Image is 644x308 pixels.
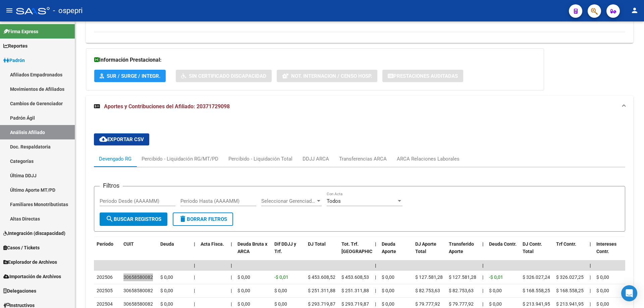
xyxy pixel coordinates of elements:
[277,70,377,82] button: Not. Internacion / Censo Hosp.
[160,288,173,293] span: $ 0,00
[308,274,335,280] span: $ 453.608,52
[631,6,639,14] mat-icon: person
[449,274,476,280] span: $ 127.581,28
[160,301,173,307] span: $ 0,00
[489,301,502,307] span: $ 0,00
[237,274,250,280] span: $ 0,00
[176,70,272,82] button: Sin Certificado Discapacidad
[231,301,232,307] span: |
[231,241,232,247] span: |
[305,237,339,266] datatable-header-cell: DJ Total
[590,241,591,247] span: |
[191,237,198,266] datatable-header-cell: |
[53,3,83,18] span: - ospepri
[590,263,591,268] span: |
[489,274,503,280] span: -$ 0,01
[341,301,369,307] span: $ 293.719,87
[482,274,483,280] span: |
[308,241,326,247] span: DJ Total
[107,73,160,79] span: SUR / SURGE / INTEGR.
[596,241,616,254] span: Intereses Contr.
[189,73,266,79] span: Sin Certificado Discapacidad
[160,274,173,280] span: $ 0,00
[3,42,28,50] span: Reportes
[3,230,65,237] span: Integración (discapacidad)
[123,300,153,308] div: 30658580082
[228,237,235,266] datatable-header-cell: |
[449,288,474,293] span: $ 82.753,63
[3,273,61,280] span: Importación de Archivos
[596,274,609,280] span: $ 0,00
[590,288,591,293] span: |
[274,274,288,280] span: -$ 0,01
[375,274,376,280] span: |
[375,301,376,307] span: |
[237,241,267,254] span: Deuda Bruta x ARCA
[194,241,195,247] span: |
[94,55,536,65] h3: Información Prestacional:
[489,241,517,247] span: Deuda Contr.
[94,237,121,266] datatable-header-cell: Período
[397,155,460,163] div: ARCA Relaciones Laborales
[194,263,195,268] span: |
[415,274,443,280] span: $ 127.581,28
[201,241,224,247] span: Acta Fisca.
[194,288,195,293] span: |
[5,6,13,14] mat-icon: menu
[179,215,187,223] mat-icon: delete
[99,136,144,142] span: Exportar CSV
[274,288,287,293] span: $ 0,00
[3,244,40,251] span: Casos / Tickets
[379,237,413,266] datatable-header-cell: Deuda Aporte
[415,301,440,307] span: $ 79.777,92
[94,133,149,145] button: Exportar CSV
[486,237,520,266] datatable-header-cell: Deuda Contr.
[99,135,107,143] mat-icon: cloud_download
[382,274,394,280] span: $ 0,00
[106,216,161,222] span: Buscar Registros
[123,273,153,281] div: 30658580082
[587,237,594,266] datatable-header-cell: |
[382,241,396,254] span: Deuda Aporte
[121,237,158,266] datatable-header-cell: CUIT
[173,212,233,226] button: Borrar Filtros
[393,73,458,79] span: Prestaciones Auditadas
[100,181,123,190] h3: Filtros
[160,241,174,247] span: Deuda
[123,241,134,247] span: CUIT
[3,57,25,64] span: Padrón
[291,73,372,79] span: Not. Internacion / Censo Hosp.
[97,274,113,280] span: 202506
[194,274,195,280] span: |
[446,237,480,266] datatable-header-cell: Transferido Aporte
[415,241,436,254] span: DJ Aporte Total
[375,241,376,247] span: |
[158,237,191,266] datatable-header-cell: Deuda
[341,274,369,280] span: $ 453.608,53
[382,288,394,293] span: $ 0,00
[231,263,232,268] span: |
[372,237,379,266] datatable-header-cell: |
[415,288,440,293] span: $ 82.753,63
[308,288,335,293] span: $ 251.311,88
[596,288,609,293] span: $ 0,00
[556,274,584,280] span: $ 326.027,25
[106,215,114,223] mat-icon: search
[272,237,305,266] datatable-header-cell: Dif DDJJ y Trf.
[237,288,250,293] span: $ 0,00
[308,301,335,307] span: $ 293.719,87
[3,258,57,266] span: Explorador de Archivos
[449,301,474,307] span: $ 79.777,92
[482,263,484,268] span: |
[596,301,609,307] span: $ 0,00
[482,301,483,307] span: |
[274,301,287,307] span: $ 0,00
[590,301,591,307] span: |
[228,155,292,163] div: Percibido - Liquidación Total
[556,288,584,293] span: $ 168.558,25
[142,155,218,163] div: Percibido - Liquidación RG/MT/PD
[94,70,166,82] button: SUR / SURGE / INTEGR.
[594,237,627,266] datatable-header-cell: Intereses Contr.
[375,288,376,293] span: |
[339,237,372,266] datatable-header-cell: Tot. Trf. Bruto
